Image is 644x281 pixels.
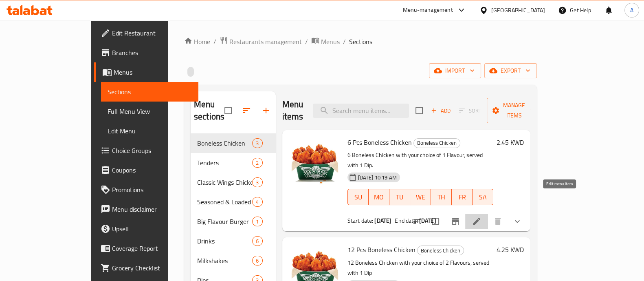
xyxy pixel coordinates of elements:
[372,191,386,203] span: MO
[282,98,303,123] h2: Menu items
[418,246,464,255] span: Boneless Chicken
[253,139,262,147] span: 3
[414,138,460,148] span: Boneless Chicken
[428,104,454,117] button: Add
[446,212,465,231] button: Branch-specific-item
[191,251,276,270] div: Milkshakes6
[395,215,418,226] span: End date:
[191,173,276,192] div: Classic Wings Chicken3
[413,191,428,203] span: WE
[213,37,216,46] li: /
[197,256,252,266] span: Milkshakes
[191,231,276,251] div: Drinks6
[112,48,192,58] span: Branches
[191,133,276,153] div: Boneless Chicken3
[256,101,276,120] button: Add section
[430,106,452,115] span: Add
[94,43,198,62] a: Branches
[452,189,473,205] button: FR
[237,101,256,120] span: Sort sections
[197,217,252,226] span: Big Flavour Burger
[347,243,415,256] span: 12 Pcs Boneless Chicken
[488,212,508,231] button: delete
[94,23,198,43] a: Edit Restaurant
[252,217,262,226] div: items
[491,6,545,15] div: [GEOGRAPHIC_DATA]
[197,138,252,148] span: Boneless Chicken
[252,138,262,148] div: items
[493,100,535,121] span: Manage items
[94,219,198,239] a: Upsell
[347,189,369,205] button: SU
[497,137,524,148] h6: 2.45 KWD
[229,37,302,46] span: Restaurants management
[321,37,340,46] span: Menus
[407,212,427,231] button: sort-choices
[349,37,372,46] span: Sections
[289,137,341,189] img: 6 Pcs Boneless Chicken
[435,66,475,76] span: import
[252,256,262,266] div: items
[197,197,252,207] span: Seasoned & Loaded Fries
[253,218,262,226] span: 1
[108,126,192,136] span: Edit Menu
[112,243,192,253] span: Coverage Report
[487,98,541,123] button: Manage items
[197,158,252,168] span: Tenders
[101,82,198,102] a: Sections
[429,63,481,78] button: import
[374,215,391,226] b: [DATE]
[454,104,487,117] span: Select section first
[191,153,276,173] div: Tenders2
[347,258,494,278] p: 12 Boneless Chicken with your choice of 2 Flavours, served with 1 Dip
[112,263,192,273] span: Grocery Checklist
[455,191,469,203] span: FR
[194,98,224,123] h2: Menu sections
[411,102,428,119] span: Select section
[403,5,453,15] div: Menu-management
[191,192,276,212] div: Seasoned & Loaded Fries4
[253,179,262,186] span: 3
[252,236,262,246] div: items
[112,224,192,234] span: Upsell
[114,67,192,77] span: Menus
[393,191,407,203] span: TU
[108,87,192,97] span: Sections
[94,239,198,258] a: Coverage Report
[252,158,262,168] div: items
[197,236,252,246] span: Drinks
[94,180,198,199] a: Promotions
[112,165,192,175] span: Coupons
[220,36,302,47] a: Restaurants management
[413,138,460,148] div: Boneless Chicken
[428,104,454,117] span: Add item
[313,104,409,118] input: search
[253,257,262,265] span: 6
[191,212,276,231] div: Big Flavour Burger1
[434,191,448,203] span: TH
[94,258,198,278] a: Grocery Checklist
[347,150,494,170] p: 6 Boneless Chicken with your choice of 1 Flavour, served with 1 Dip.
[369,189,389,205] button: MO
[389,189,410,205] button: TU
[184,36,537,47] nav: breadcrumb
[473,189,493,205] button: SA
[497,244,524,255] h6: 4.25 KWD
[101,121,198,141] a: Edit Menu
[476,191,490,203] span: SA
[351,191,365,203] span: SU
[410,189,431,205] button: WE
[108,106,192,116] span: Full Menu View
[112,28,192,38] span: Edit Restaurant
[311,36,340,47] a: Menus
[197,177,252,187] span: Classic Wings Chicken
[253,198,262,206] span: 4
[252,197,262,207] div: items
[253,237,262,245] span: 6
[220,102,237,119] span: Select all sections
[347,215,374,226] span: Start date:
